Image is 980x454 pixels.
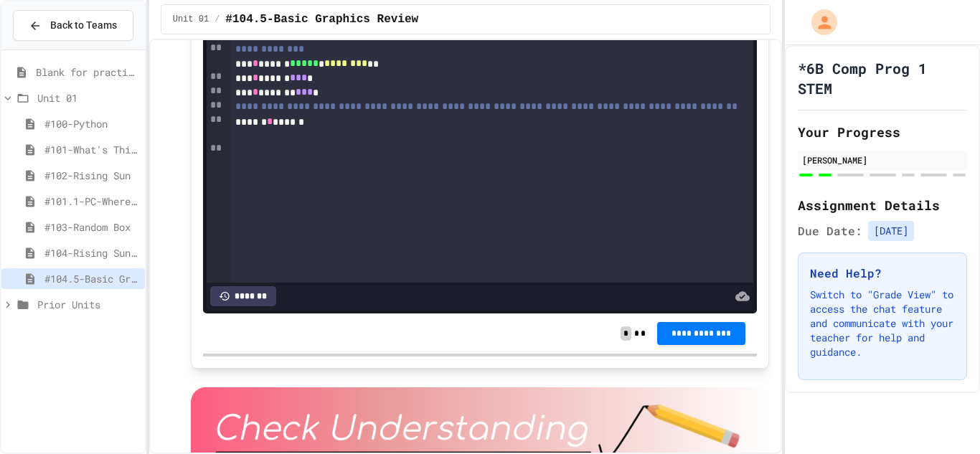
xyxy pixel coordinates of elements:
[802,153,963,166] div: [PERSON_NAME]
[215,14,220,25] span: /
[44,116,139,131] span: #100-Python
[796,6,841,39] div: My Account
[50,18,117,33] span: Back to Teams
[44,271,139,286] span: #104.5-Basic Graphics Review
[13,10,133,41] button: Back to Teams
[44,245,139,260] span: #104-Rising Sun Plus
[37,90,139,105] span: Unit 01
[37,297,139,312] span: Prior Units
[44,168,139,183] span: #102-Rising Sun
[798,195,967,215] h2: Assignment Details
[44,219,139,235] span: #103-Random Box
[798,122,967,142] h2: Your Progress
[44,194,139,209] span: #101.1-PC-Where am I?
[868,221,914,241] span: [DATE]
[173,14,209,25] span: Unit 01
[810,265,955,282] h3: Need Help?
[810,288,955,359] p: Switch to "Grade View" to access the chat feature and communicate with your teacher for help and ...
[44,142,139,157] span: #101-What's This ??
[798,222,862,240] span: Due Date:
[36,65,139,80] span: Blank for practice
[225,11,418,28] span: #104.5-Basic Graphics Review
[798,58,967,98] h1: *6B Comp Prog 1 STEM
